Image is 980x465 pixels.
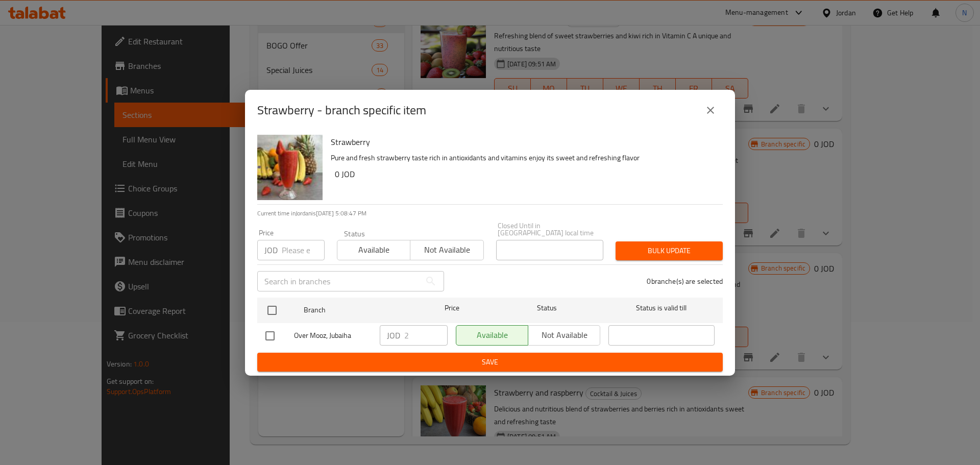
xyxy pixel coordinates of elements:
button: Not available [410,240,483,260]
p: JOD [264,244,278,256]
span: Status is valid till [608,302,715,314]
img: Strawberry [257,135,323,200]
span: Bulk update [624,244,715,257]
button: close [698,98,723,123]
span: Branch [304,304,410,316]
p: Pure and fresh strawberry taste rich in antioxidants and vitamins enjoy its sweet and refreshing ... [331,152,715,164]
button: Available [337,240,410,260]
span: Price [418,302,486,314]
button: Save [257,353,723,372]
button: Bulk update [616,241,723,260]
span: Status [494,302,600,314]
h2: Strawberry - branch specific item [257,102,426,118]
span: Save [265,356,715,369]
h6: 0 JOD [335,167,715,181]
input: Search in branches [257,271,421,291]
input: Please enter price [282,240,325,260]
span: Not available [414,242,479,257]
h6: Strawberry [331,135,715,149]
p: JOD [387,329,400,341]
p: 0 branche(s) are selected [647,276,723,286]
span: Available [341,242,406,257]
input: Please enter price [404,325,448,346]
span: Over Mooz, Jubaiha [294,329,372,342]
p: Current time in Jordan is [DATE] 5:08:47 PM [257,209,723,218]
